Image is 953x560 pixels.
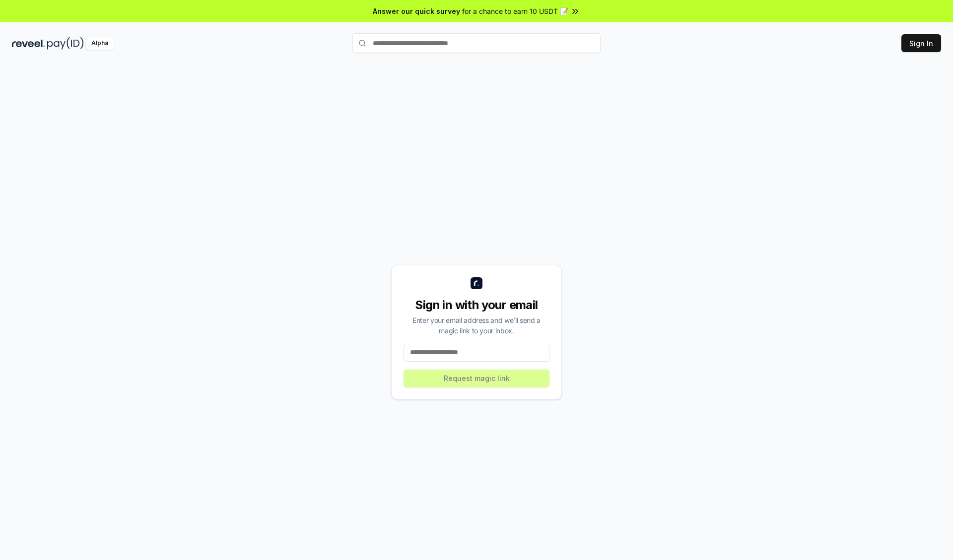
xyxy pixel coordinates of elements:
img: reveel_dark [12,37,45,50]
span: Answer our quick survey [373,6,460,16]
div: Sign in with your email [404,297,549,313]
div: Alpha [86,37,114,50]
div: Enter your email address and we’ll send a magic link to your inbox. [404,315,549,336]
img: logo_small [471,277,482,289]
span: for a chance to earn 10 USDT 📝 [462,6,568,16]
button: Sign In [901,34,941,52]
img: pay_id [47,37,84,50]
